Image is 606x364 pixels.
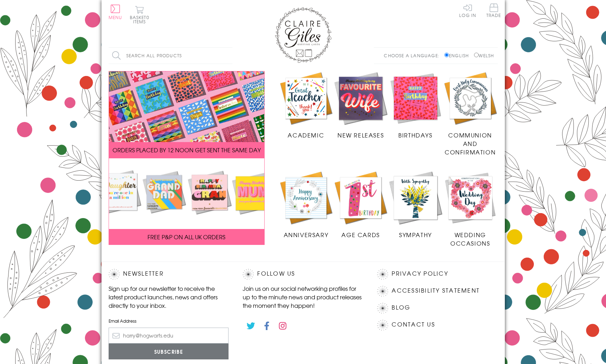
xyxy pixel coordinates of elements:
[444,52,472,59] label: English
[225,48,232,64] input: Search
[109,269,229,280] h2: Newsletter
[388,170,443,239] a: Sympathy
[288,131,324,139] span: Academic
[384,52,443,59] p: Choose a language:
[392,320,435,329] a: Contact Us
[109,284,229,310] p: Sign up for our newsletter to receive the latest product launches, news and offers directly to yo...
[486,4,501,19] a: Trade
[450,230,490,247] span: Wedding Occasions
[148,233,225,241] span: FREE P&P ON ALL UK ORDERS
[133,14,149,25] span: 0 items
[109,48,232,64] input: Search all products
[392,286,480,295] a: Accessibility Statement
[474,53,479,57] input: Welsh
[444,53,449,57] input: English
[392,303,410,312] a: Blog
[333,71,388,140] a: New Releases
[109,318,229,324] label: Email Address
[443,71,498,157] a: Communion and Confirmation
[333,170,388,239] a: Age Cards
[486,4,501,17] span: Trade
[474,52,494,59] label: Welsh
[443,170,498,247] a: Wedding Occasions
[341,230,380,239] span: Age Cards
[109,328,229,344] input: harry@hogwarts.edu
[275,7,331,63] img: Claire Giles Greetings Cards
[130,6,149,24] button: Basket0 items
[445,131,496,156] span: Communion and Confirmation
[109,14,122,20] span: Menu
[388,71,443,140] a: Birthdays
[398,131,432,139] span: Birthdays
[399,230,432,239] span: Sympathy
[109,5,122,19] button: Menu
[284,230,329,239] span: Anniversary
[279,71,334,140] a: Academic
[279,170,334,239] a: Anniversary
[459,4,476,17] a: Log In
[392,269,448,278] a: Privacy Policy
[109,344,229,359] input: Subscribe
[112,146,261,154] span: ORDERS PLACED BY 12 NOON GET SENT THE SAME DAY
[243,284,363,310] p: Join us on our social networking profiles for up to the minute news and product releases the mome...
[243,269,363,280] h2: Follow Us
[337,131,384,139] span: New Releases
